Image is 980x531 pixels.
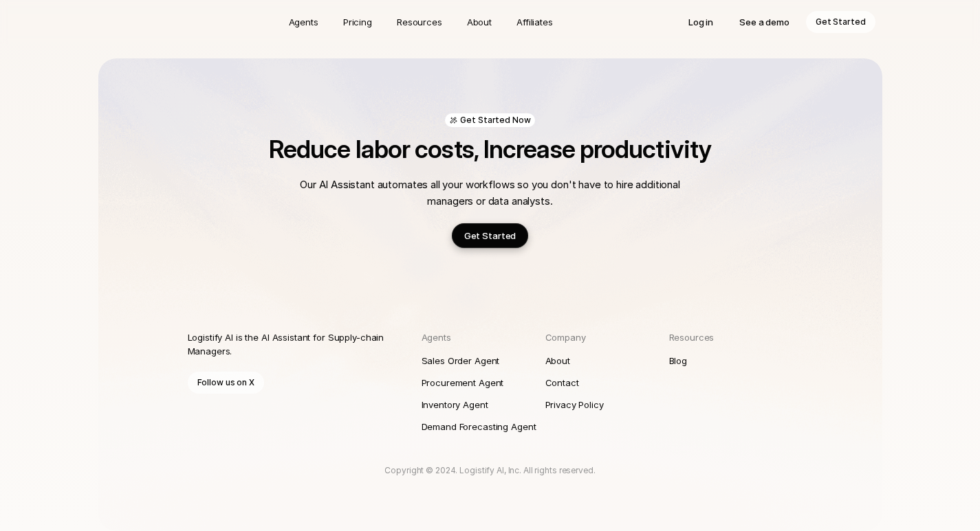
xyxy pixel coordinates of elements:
p: Log in [688,15,713,29]
a: Affiliates [508,11,561,33]
a: About [545,350,669,372]
p: Privacy Policy [545,398,604,411]
a: Agents [281,11,327,33]
p: Our AI Assistant automates all your workflows so you don't have to hire additional managers or da... [298,177,683,210]
a: Privacy Policy [545,394,669,416]
a: See a demo [730,11,799,33]
p: Inventory Agent [422,398,488,411]
p: Demand Forecasting Agent [422,420,536,433]
p: Logistify AI is the AI Assistant for Supply-chain Managers. [188,330,397,358]
a: Get Started [806,11,875,33]
p: Contact [545,376,579,389]
a: Demand Forecasting Agent [422,416,545,438]
p: Procurement Agent [422,376,504,389]
p: Get Started Now [460,115,530,126]
a: Log in [679,11,723,33]
p: Follow us on X [197,376,254,389]
span: Agents [422,332,451,343]
span: Company [545,332,586,343]
a: About [459,11,500,33]
a: Sales Order Agent [422,350,545,372]
a: Get Started [452,223,529,248]
p: Resources [397,15,442,29]
a: Follow us on X [188,372,264,394]
p: Agents [289,15,318,29]
p: About [545,354,570,368]
p: Pricing [343,15,372,29]
a: Blog [669,350,793,372]
a: Pricing [335,11,380,33]
p: Sales Order Agent [422,354,500,368]
a: Resources [389,11,450,33]
p: Get Started [464,229,516,242]
h2: Reduce labor costs, Increase productivity [188,135,793,163]
a: Contact [545,372,669,394]
span: Resources [669,332,715,343]
a: Inventory Agent [422,394,545,416]
p: See a demo [739,15,790,29]
p: Affiliates [516,15,553,29]
a: Procurement Agent [422,372,545,394]
p: Get Started [816,15,866,29]
p: About [467,15,492,29]
p: Blog [669,354,687,368]
span: Copyright © 2024. Logistify AI, Inc. All rights reserved. [384,465,595,475]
